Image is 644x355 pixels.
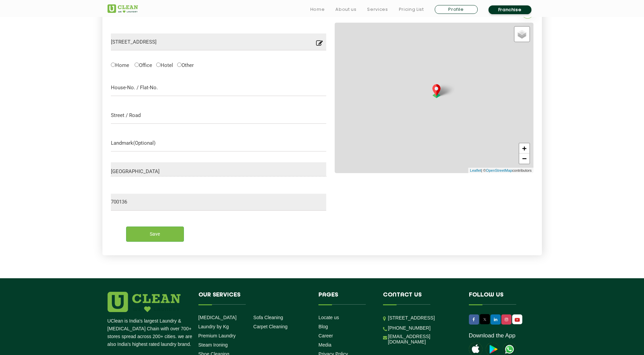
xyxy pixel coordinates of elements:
a: Sofa Cleaning [253,315,283,320]
a: Home [310,5,325,14]
a: Blog [318,324,328,329]
h4: Our Services [198,292,309,305]
a: [EMAIL_ADDRESS][DOMAIN_NAME] [388,334,459,345]
a: Services [367,5,388,14]
img: UClean Laundry and Dry Cleaning [513,316,522,323]
a: Premium Laundry [198,333,236,338]
a: Zoom out [519,153,529,164]
img: logo.png [108,292,181,312]
h4: Follow us [469,292,528,305]
a: [MEDICAL_DATA] [198,315,237,320]
input: Office [135,63,139,67]
input: Select Location [111,33,327,50]
a: Laundry by Kg [198,324,229,329]
a: OpenStreetMap [486,168,512,173]
input: Street / Road [111,107,327,124]
label: Hotel [156,61,173,68]
a: Leaflet [470,168,481,173]
a: Media [318,342,331,348]
a: Layers [515,27,529,42]
a: Steam Ironing [198,342,228,348]
label: Home [111,61,129,68]
input: Other [177,63,182,67]
a: Locate us [318,315,339,320]
a: Carpet Cleaning [253,324,287,329]
div: | © contributors [468,168,533,173]
label: Other [177,61,194,68]
a: About us [335,5,356,14]
input: Post Code [111,194,327,211]
a: Career [318,333,333,338]
a: Pricing List [399,5,424,14]
input: Home [111,63,115,67]
a: Download the App [469,332,516,339]
input: Hotel [156,63,161,67]
h4: Contact us [383,292,459,305]
a: Zoom in [519,143,529,153]
input: Save [126,227,184,242]
a: Profile [435,5,478,14]
input: Landmark(Optional) [111,135,327,151]
input: City [111,169,327,174]
p: UClean is India's largest Laundry & [MEDICAL_DATA] Chain with over 700+ stores spread across 200+... [108,317,193,348]
a: [PHONE_NUMBER] [388,325,431,331]
img: UClean Laundry and Dry Cleaning [108,4,138,13]
input: House-No. / Flat-No. [111,79,327,96]
p: [STREET_ADDRESS] [388,314,459,322]
a: Franchise [488,5,531,14]
h4: Pages [318,292,373,305]
label: Office [135,61,152,68]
